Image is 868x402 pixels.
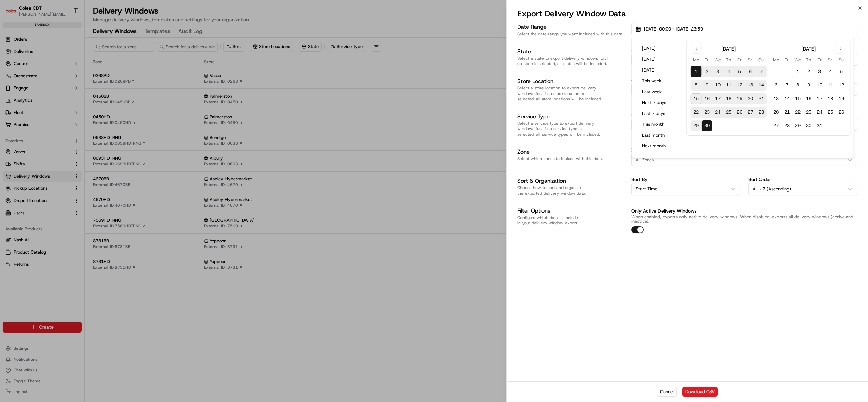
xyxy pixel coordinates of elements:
button: Go to next month [836,44,845,54]
button: 15 [792,93,803,104]
div: 💻 [57,99,63,105]
p: Configure which data to include in your delivery window export. [517,215,626,226]
button: 4 [825,66,836,77]
button: 13 [771,93,782,104]
th: Friday [814,56,825,63]
span: Knowledge Base [14,99,52,105]
div: [DATE] [801,45,816,52]
th: Thursday [803,56,814,63]
button: 7 [782,80,792,91]
label: Sort Order [748,177,857,182]
button: 3 [814,66,825,77]
div: We're available if you need us! [23,72,86,77]
button: 28 [756,107,767,118]
button: 25 [723,107,734,118]
th: Wednesday [792,56,803,63]
button: 14 [756,80,767,91]
button: [DATE] [639,55,679,64]
p: Choose how to sort and organize the exported delivery window data. [517,185,626,196]
button: 1 [792,66,803,77]
button: 26 [836,107,847,118]
button: 29 [792,120,803,131]
th: Sunday [756,56,767,63]
span: API Documentation [64,99,109,105]
button: [DATE] [639,65,679,75]
button: 14 [782,93,792,104]
button: All Zones [631,154,857,166]
th: Wednesday [712,56,723,63]
button: 7 [756,66,767,77]
img: Nash [7,7,20,21]
button: Go to previous month [692,44,702,54]
button: 22 [691,107,702,118]
th: Monday [771,56,782,63]
p: When enabled, exports only active delivery windows. When disabled, exports all delivery windows (... [631,215,857,224]
button: 11 [825,80,836,91]
button: [DATE] [639,44,679,53]
button: This week [639,76,679,86]
button: Last week [639,87,679,97]
button: 5 [734,66,745,77]
h3: Service Type [517,113,626,121]
button: 2 [702,66,712,77]
h3: Sort & Organization [517,177,626,185]
button: 25 [825,107,836,118]
button: Next 7 days [639,98,679,107]
th: Friday [734,56,745,63]
span: All Zones [636,157,654,163]
p: Select a store location to export delivery windows for. If no store location is selected, all sto... [517,85,626,102]
button: 6 [771,80,782,91]
th: Tuesday [702,56,712,63]
button: 30 [702,120,712,131]
h3: Store Location [517,77,626,85]
button: 12 [836,80,847,91]
p: Select a state to export delivery windows for. If no state is selected, all states will be included. [517,56,626,66]
button: 22 [792,107,803,118]
button: [DATE] 00:00 - [DATE] 23:59 [631,23,857,35]
button: 2 [803,66,814,77]
button: Next month [639,141,679,151]
button: 30 [803,120,814,131]
button: 4 [723,66,734,77]
button: 23 [803,107,814,118]
button: 24 [712,107,723,118]
a: Powered byPylon [48,115,82,120]
th: Sunday [836,56,847,63]
label: Only Active Delivery Windows [631,208,697,214]
h3: State [517,47,626,56]
button: 10 [712,80,723,91]
button: 13 [745,80,756,91]
button: Cancel [657,387,677,397]
button: 18 [723,93,734,104]
p: Welcome 👋 [7,27,123,38]
button: 24 [814,107,825,118]
button: 27 [771,120,782,131]
h3: Date Range [517,23,626,31]
th: Thursday [723,56,734,63]
p: Select the date range you want included with this data. [517,31,626,37]
a: 📗Knowledge Base [4,96,55,108]
button: 31 [814,120,825,131]
button: 1 [691,66,702,77]
button: 8 [691,80,702,91]
th: Tuesday [782,56,792,63]
h2: Export Delivery Window Data [517,8,857,19]
button: 9 [803,80,814,91]
button: 26 [734,107,745,118]
button: 17 [712,93,723,104]
button: Last month [639,130,679,140]
p: Select which zones to include with this data. [517,156,626,161]
button: 15 [691,93,702,104]
button: 17 [814,93,825,104]
button: Start new chat [115,67,123,75]
button: 19 [836,93,847,104]
button: 27 [745,107,756,118]
button: This month [639,120,679,129]
button: 28 [782,120,792,131]
h3: Zone [517,148,626,156]
button: 5 [836,66,847,77]
div: Start new chat [23,65,111,72]
th: Saturday [745,56,756,63]
button: 20 [771,107,782,118]
button: 23 [702,107,712,118]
